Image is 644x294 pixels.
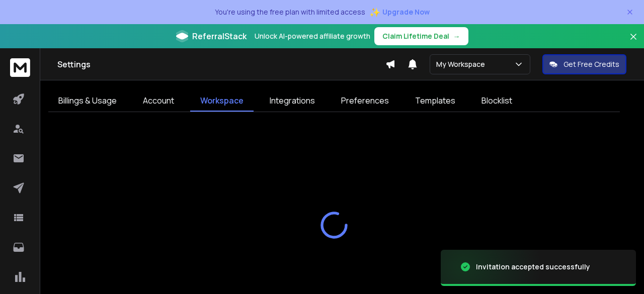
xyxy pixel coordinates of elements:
[436,59,489,69] p: My Workspace
[374,27,468,45] button: Claim Lifetime Deal→
[542,54,626,74] button: Get Free Credits
[215,7,365,17] p: You're using the free plan with limited access
[192,30,247,42] span: ReferralStack
[133,90,184,112] a: Account
[405,90,465,112] a: Templates
[255,31,370,41] p: Unlock AI-powered affiliate growth
[260,90,325,112] a: Integrations
[382,7,430,17] span: Upgrade Now
[331,90,399,112] a: Preferences
[563,59,619,69] p: Get Free Credits
[476,262,590,272] div: Invitation accepted successfully
[369,2,430,22] button: ✨Upgrade Now
[57,58,385,70] h1: Settings
[453,31,460,41] span: →
[190,90,254,112] a: Workspace
[471,90,522,112] a: Blocklist
[369,5,380,19] span: ✨
[48,90,127,112] a: Billings & Usage
[627,30,640,54] button: Close banner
